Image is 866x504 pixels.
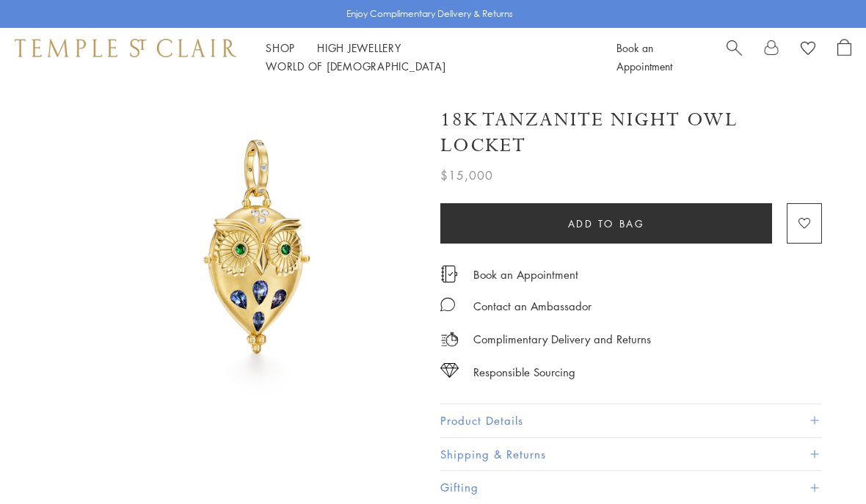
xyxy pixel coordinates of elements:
[616,40,672,73] a: Book an Appointment
[440,404,822,437] button: Product Details
[473,330,651,348] p: Complimentary Delivery and Returns
[801,39,815,61] a: View Wishlist
[473,297,592,315] div: Contact an Ambassador
[440,471,822,504] button: Gifting
[266,39,583,76] nav: Main navigation
[440,363,459,378] img: icon_sourcing.svg
[317,40,401,55] a: High JewelleryHigh Jewellery
[440,297,455,312] img: MessageIcon-01_2.svg
[346,7,513,21] p: Enjoy Complimentary Delivery & Returns
[793,435,851,489] iframe: Gorgias live chat messenger
[266,59,445,73] a: World of [DEMOGRAPHIC_DATA]World of [DEMOGRAPHIC_DATA]
[473,363,575,381] div: Responsible Sourcing
[440,266,458,282] img: icon_appointment.svg
[440,203,772,244] button: Add to bag
[95,87,418,409] img: 18K Tanzanite Night Owl Locket
[837,39,851,76] a: Open Shopping Bag
[440,166,493,185] span: $15,000
[473,266,578,282] a: Book an Appointment
[727,39,742,76] a: Search
[568,216,645,232] span: Add to bag
[440,438,822,471] button: Shipping & Returns
[440,330,459,348] img: icon_delivery.svg
[266,40,295,55] a: ShopShop
[15,39,236,56] img: Temple St. Clair
[440,107,822,158] h1: 18K Tanzanite Night Owl Locket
